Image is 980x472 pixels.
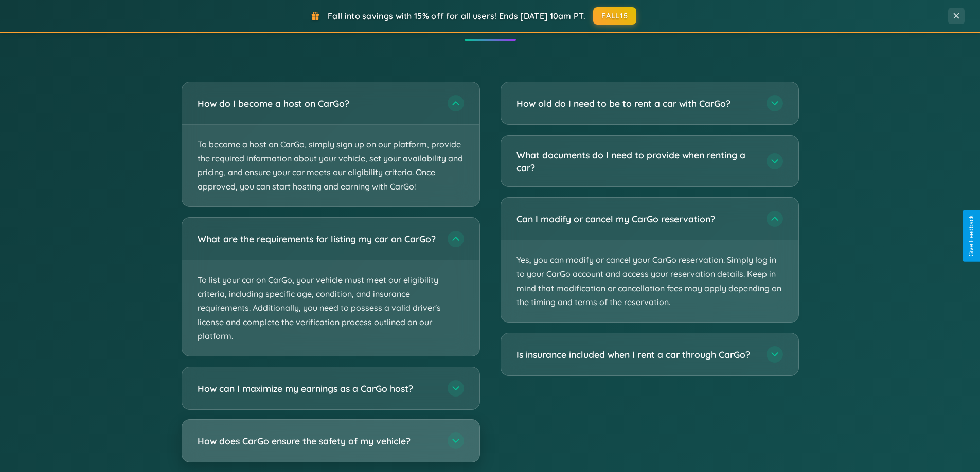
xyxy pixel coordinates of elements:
h3: How can I maximize my earnings as a CarGo host? [198,382,437,394]
h3: Can I modify or cancel my CarGo reservation? [516,213,756,225]
button: FALL15 [593,7,636,25]
h3: What documents do I need to provide when renting a car? [516,148,756,174]
h3: What are the requirements for listing my car on CarGo? [198,232,437,245]
h3: How old do I need to be to rent a car with CarGo? [516,97,756,110]
p: Yes, you can modify or cancel your CarGo reservation. Simply log in to your CarGo account and acc... [501,240,798,322]
p: To become a host on CarGo, simply sign up on our platform, provide the required information about... [182,125,479,206]
h3: How does CarGo ensure the safety of my vehicle? [198,434,437,447]
h3: How do I become a host on CarGo? [198,97,437,110]
span: Fall into savings with 15% off for all users! Ends [DATE] 10am PT. [328,11,585,21]
p: To list your car on CarGo, your vehicle must meet our eligibility criteria, including specific ag... [182,260,479,356]
h3: Is insurance included when I rent a car through CarGo? [516,348,756,361]
div: Give Feedback [968,215,975,257]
